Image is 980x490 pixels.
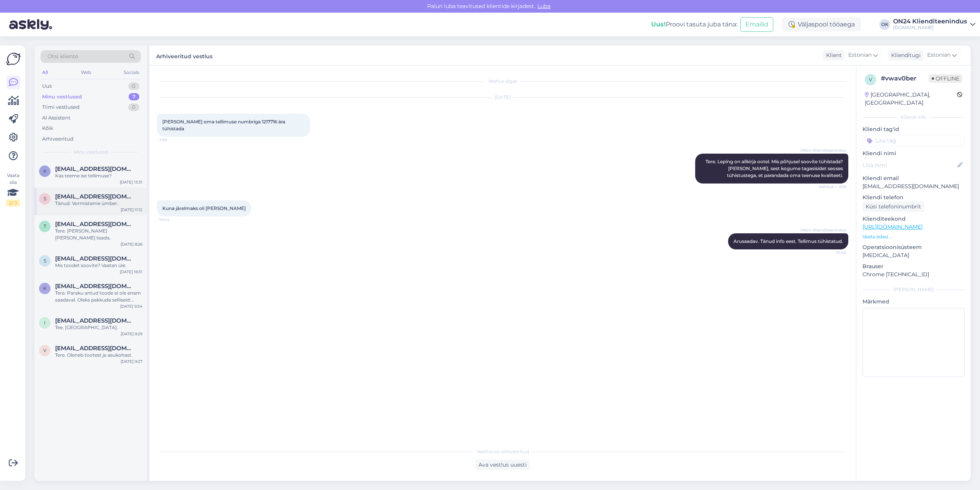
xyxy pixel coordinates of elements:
span: ON24 Klienditeenindus [800,147,846,153]
div: Tere. [PERSON_NAME] [PERSON_NAME] teada. [55,228,142,241]
p: [MEDICAL_DATA] [862,251,965,259]
div: Klient [823,51,842,59]
span: i [44,320,46,326]
div: Minu vestlused [42,93,82,101]
p: Klienditeekond [862,215,965,223]
div: Tänud. Vormistame ümber. [55,200,142,207]
span: svetlanadarly13@gmail.com [55,255,135,262]
div: AI Assistent [42,114,70,122]
b: Uus! [651,21,666,28]
div: Kas teeme ise tellimuse? [55,172,142,179]
div: Vestlus algas [157,78,848,85]
p: Kliendi telefon [862,193,965,202]
div: OK [879,19,890,30]
span: Nähtud ✓ 8:16 [817,184,846,190]
span: Estonian [848,51,872,59]
div: [DATE] [157,94,848,101]
img: Askly Logo [6,52,21,66]
p: Operatsioonisüsteem [862,243,965,251]
p: Kliendi email [862,174,965,182]
span: Vestlus on arhiveeritud [477,448,529,455]
div: [GEOGRAPHIC_DATA], [GEOGRAPHIC_DATA] [865,91,957,107]
p: Kliendi tag'id [862,125,965,133]
div: 7 [129,93,139,101]
span: s [44,258,46,264]
span: s [44,196,46,202]
div: Ava vestlus uuesti [475,460,530,470]
div: Klienditugi [888,51,921,59]
span: 10:44 [159,217,188,223]
div: Arhiveeritud [42,135,73,143]
div: All [41,67,49,77]
label: Arhiveeritud vestlus [156,50,212,61]
span: t [44,223,46,229]
div: 2 / 3 [6,200,20,206]
span: Tere. Leping on allkirja ootel. Mis põhjusel soovite tühistada? [PERSON_NAME], sest kogume tagasi... [706,159,844,178]
div: Mis toodet soovite? Vaatan üle. [55,262,142,269]
p: Kliendi nimi [862,149,965,157]
div: Web [79,67,93,77]
div: Tiimi vestlused [42,103,80,111]
p: Märkmed [862,298,965,306]
div: Kliendi info [862,114,965,121]
div: [DATE] 9:27 [121,359,142,364]
div: Küsi telefoninumbrit [862,202,924,212]
div: [DATE] 13:31 [120,179,142,185]
span: vitautasuzgrindis@hotmail.com [55,345,135,352]
span: 10:45 [817,250,846,256]
div: [DATE] 9:34 [120,303,142,309]
span: k [43,285,47,291]
span: Otsi kliente [47,52,78,61]
div: Uus [42,82,52,90]
span: Arusaadav. Tänud info eest. Tellimus tühistatud. [733,238,843,244]
input: Lisa tag [862,135,965,146]
div: [DATE] 9:29 [121,331,142,337]
span: Kuna järelmaks oli [PERSON_NAME] [162,205,246,211]
span: semjon.pripetsko@outlook.com [55,193,135,200]
span: trulling@mail.ru [55,221,135,228]
div: Kõik [42,125,53,132]
div: Tee. [GEOGRAPHIC_DATA]. [55,324,142,331]
span: v [43,347,46,353]
span: Luba [535,3,553,10]
button: Emailid [740,17,773,32]
div: Tere. Oleneb tootest ja asukohast. [55,352,142,359]
p: Chrome [TECHNICAL_ID] [862,270,965,279]
span: v [869,77,872,82]
span: Offline [929,74,962,83]
span: Estonian [927,51,951,59]
div: Vaata siia [6,172,20,206]
div: [DATE] 11:12 [121,207,142,213]
span: Minu vestlused [73,149,108,156]
div: [DATE] 16:51 [120,269,142,275]
div: [PERSON_NAME] [862,286,965,293]
span: info@pallantisgrupp.ee [55,317,135,324]
a: ON24 Klienditeenindus[DOMAIN_NAME] [893,18,975,31]
span: k [43,168,47,174]
div: Socials [122,67,141,77]
span: 7:39 [159,137,188,143]
div: [DOMAIN_NAME] [893,25,967,31]
input: Lisa nimi [863,161,956,169]
span: kauriurki@gmail.com [55,283,135,290]
p: Brauser [862,262,965,270]
div: 0 [128,82,139,90]
div: ON24 Klienditeenindus [893,18,967,25]
span: [PERSON_NAME] oma tellimuse numbriga 1217716 ära tühistada [162,119,286,131]
a: [URL][DOMAIN_NAME] [862,223,923,230]
div: # vwav0ber [881,74,929,83]
span: kerstikuusik49@gmail.com [55,166,135,172]
p: [EMAIL_ADDRESS][DOMAIN_NAME] [862,182,965,190]
div: Proovi tasuta juba täna: [651,20,737,29]
span: ON24 Klienditeenindus [800,227,846,233]
div: 0 [128,103,139,111]
div: Tere. Paraku antud toode ei ole enam saadaval. Oleks pakkuda selliseid: [URL][DOMAIN_NAME][PERSON... [55,290,142,303]
p: Vaata edasi ... [862,233,965,240]
div: [DATE] 8:26 [121,241,142,247]
div: Väljaspool tööaega [782,18,861,31]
